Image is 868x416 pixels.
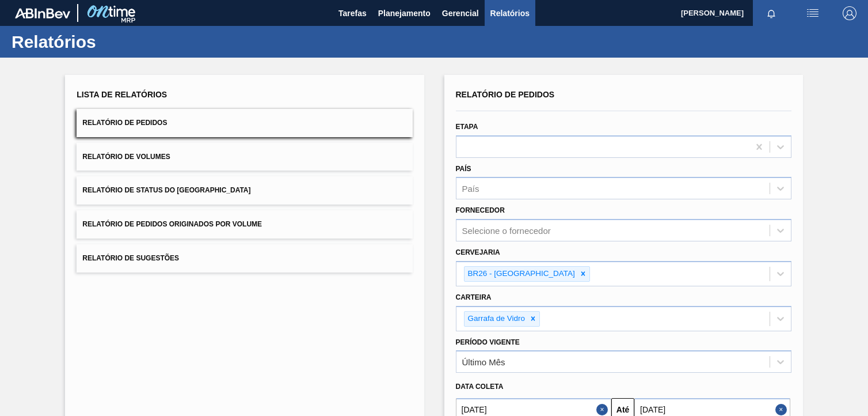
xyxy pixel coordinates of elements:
span: Planejamento [378,6,431,20]
div: País [462,184,479,194]
button: Relatório de Status do [GEOGRAPHIC_DATA] [77,176,412,205]
button: Notificações [753,5,790,21]
div: Último Mês [462,357,505,367]
label: Carteira [456,293,492,301]
span: Relatório de Pedidos [456,90,555,99]
span: Relatórios [490,6,530,20]
span: Relatório de Pedidos Originados por Volume [82,220,262,228]
span: Relatório de Pedidos [82,119,167,127]
label: Fornecedor [456,206,505,214]
span: Gerencial [442,6,479,20]
h1: Relatórios [12,35,216,48]
div: Garrafa de Vidro [465,312,527,326]
label: Etapa [456,123,478,131]
button: Relatório de Pedidos [77,109,412,137]
button: Relatório de Volumes [77,143,412,171]
span: Relatório de Sugestões [82,254,179,262]
span: Lista de Relatórios [77,90,167,99]
button: Relatório de Sugestões [77,244,412,273]
label: Período Vigente [456,338,520,346]
img: Logout [843,6,856,20]
div: BR26 - [GEOGRAPHIC_DATA] [465,267,577,281]
span: Relatório de Volumes [82,153,170,161]
span: Data coleta [456,383,504,391]
img: userActions [806,6,820,20]
label: Cervejaria [456,248,500,256]
span: Relatório de Status do [GEOGRAPHIC_DATA] [82,186,250,194]
button: Relatório de Pedidos Originados por Volume [77,210,412,239]
span: Tarefas [338,6,367,20]
img: TNhmsLtSVTkK8tSr43FrP2fwEKptu5GPRR3wAAAABJRU5ErkJggg== [15,8,70,18]
label: País [456,165,471,173]
div: Selecione o fornecedor [462,226,551,236]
